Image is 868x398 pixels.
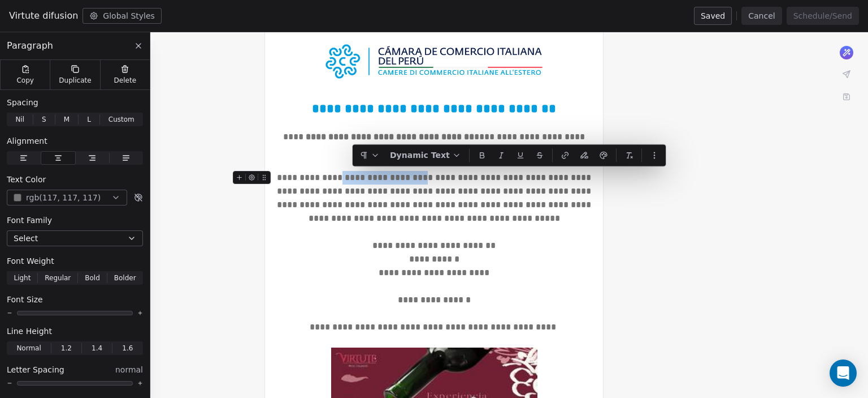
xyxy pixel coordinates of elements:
span: Alignment [7,135,47,147]
span: Paragraph [7,39,53,53]
button: Global Styles [83,8,162,24]
span: Text Color [7,174,46,185]
span: 1.2 [61,343,72,353]
span: normal [115,364,143,375]
button: rgb(117, 117, 117) [7,190,127,206]
span: S [42,114,46,125]
button: Cancel [741,7,782,25]
span: Normal [16,343,41,353]
span: Bold [85,273,100,283]
button: Dynamic Text [385,147,466,164]
span: Line Height [7,326,52,337]
button: Schedule/Send [787,7,859,25]
div: Open Intercom Messenger [830,360,857,387]
span: Letter Spacing [7,364,64,375]
span: Virtute difusion [9,9,78,23]
span: Regular [45,273,71,283]
span: Font Family [7,215,52,226]
span: Font Size [7,294,43,305]
span: 1.4 [92,343,102,353]
span: Font Weight [7,255,54,267]
span: Custom [108,114,134,125]
span: Delete [114,76,137,85]
span: Select [14,233,38,244]
span: 1.6 [122,343,133,353]
span: Spacing [7,97,38,108]
span: Copy [16,76,34,85]
span: M [64,114,70,125]
span: rgb(117, 117, 117) [26,192,101,204]
span: Bolder [114,273,136,283]
button: Saved [694,7,732,25]
span: Nil [15,114,24,125]
span: L [87,114,91,125]
span: Light [14,273,31,283]
span: Duplicate [59,76,91,85]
